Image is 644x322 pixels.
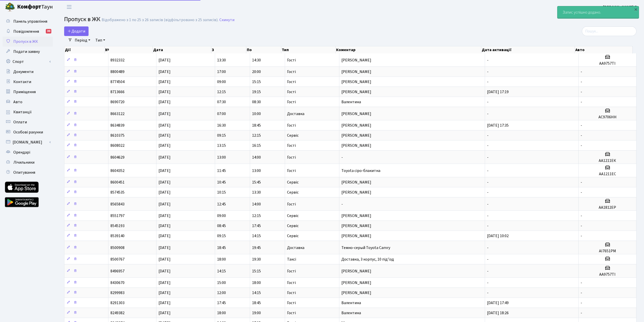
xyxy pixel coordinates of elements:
span: Гості [287,80,296,84]
span: 8539140 [110,233,125,239]
th: Дата активації [481,46,575,53]
span: 18:45 [217,245,226,251]
span: Панель управління [13,19,47,24]
span: 8604629 [110,155,125,160]
span: - [487,79,489,85]
span: [DATE] [158,233,171,239]
span: 17:45 [217,300,226,306]
span: 13:15 [217,143,226,148]
span: 8291303 [110,300,125,306]
span: [DATE] [158,201,171,207]
b: Комфорт [17,3,41,11]
h5: АА9757ТІ [581,272,634,277]
span: Пропуск в ЖК [64,15,100,24]
span: 8774504 [110,79,125,85]
span: Оплати [13,119,27,125]
span: 12:45 [217,201,226,207]
span: [PERSON_NAME] [341,133,371,138]
span: 18:00 [217,310,226,316]
th: Дата [153,46,211,53]
span: - [487,155,489,160]
span: Валентина [341,310,361,316]
span: 8430670 [110,280,125,285]
h5: AI7651PM [581,249,634,254]
span: Документи [13,69,33,75]
span: Авто [13,99,22,105]
span: - [487,111,489,117]
a: Оплати [3,117,53,127]
span: Валентина [341,300,361,306]
span: 13:30 [217,57,226,63]
span: 8299983 [110,290,125,296]
span: 19:30 [252,257,261,262]
a: Період [73,36,92,45]
span: Орендарі [13,150,30,155]
span: 12:00 [217,290,226,296]
span: Сервіс [287,234,299,238]
span: [DATE] [158,257,171,262]
th: Коментар [336,46,481,53]
span: [DATE] [158,123,171,128]
a: Авто [3,97,53,107]
th: Авто [575,46,633,53]
img: logo.png [5,2,15,12]
span: - [487,268,489,274]
span: 08:45 [217,223,226,229]
span: - [487,99,489,105]
a: Контакти [3,77,53,87]
a: [PERSON_NAME] Я. [603,4,638,10]
span: [DATE] [158,155,171,160]
span: [PERSON_NAME] [341,57,371,63]
span: [PERSON_NAME] [341,123,371,128]
span: 8608022 [110,143,125,148]
span: [PERSON_NAME] [341,290,371,296]
span: 15:15 [252,79,261,85]
span: 14:15 [217,268,226,274]
span: Таксі [287,257,296,261]
span: 13:00 [252,168,261,173]
span: Квитанції [13,109,32,115]
span: - [581,133,582,138]
span: 18:45 [252,300,261,306]
span: 8634839 [110,123,125,128]
span: 12:15 [252,133,261,138]
span: [PERSON_NAME] [341,223,371,229]
span: Гості [287,311,296,315]
span: 19:45 [252,245,261,251]
span: - [487,133,489,138]
span: 19:00 [252,310,261,316]
span: 14:00 [252,201,261,207]
span: Сервіс [287,133,299,137]
span: - [581,300,582,306]
span: 16:30 [217,123,226,128]
span: 08:30 [252,99,261,105]
span: 15:00 [217,280,226,285]
span: [DATE] [158,69,171,75]
span: 10:45 [217,180,226,185]
a: Квитанції [3,107,53,117]
span: [PERSON_NAME] [341,268,371,274]
span: Гості [287,100,296,104]
span: - [487,213,489,219]
span: [DATE] [158,89,171,95]
input: Пошук... [582,26,636,36]
span: 13:00 [217,155,226,160]
span: [DATE] [158,223,171,229]
span: 12:15 [252,213,261,219]
span: 8545193 [110,223,125,229]
a: Панель управління [3,16,53,26]
a: Подати заявку [3,47,53,57]
span: [DATE] [158,168,171,173]
span: Гості [287,169,296,173]
span: Сервіс [287,214,299,218]
span: 10:00 [252,111,261,117]
span: - [487,223,489,229]
span: [DATE] [158,190,171,195]
span: Опитування [13,170,35,175]
span: 8690720 [110,99,125,105]
span: [DATE] [158,99,171,105]
span: 09:15 [217,133,226,138]
th: Тип [281,46,336,53]
span: 09:15 [217,233,226,239]
span: 18:45 [252,123,261,128]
